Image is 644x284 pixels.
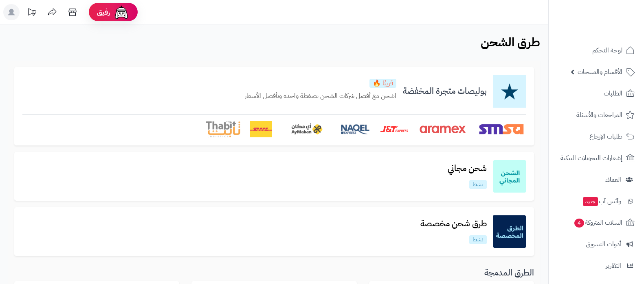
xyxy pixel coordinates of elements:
[414,219,493,228] h3: طرق شحن مخصصة
[554,170,639,189] a: العملاء
[554,191,639,211] a: وآتس آبجديد
[605,174,621,185] span: العملاء
[97,7,110,17] span: رفيق
[578,66,622,78] span: الأقسام والمنتجات
[14,268,534,277] h3: الطرق المدمجة
[554,213,639,232] a: السلات المتروكة4
[369,79,396,88] p: قريبًا 🔥
[560,152,622,164] span: إشعارات التحويلات البنكية
[574,219,584,228] span: 4
[576,109,622,121] span: المراجعات والأسئلة
[554,84,639,103] a: الطلبات
[396,87,493,96] h3: بوليصات متجرة المخفضة
[606,260,621,271] span: التقارير
[469,180,487,189] p: نشط
[282,121,331,137] img: AyMakan
[418,121,467,137] img: Aramex
[554,41,639,60] a: لوحة التحكم
[589,131,622,142] span: طلبات الإرجاع
[441,164,493,189] a: شحن مجانينشط
[441,164,493,173] h3: شحن مجاني
[554,234,639,254] a: أدوات التسويق
[22,4,42,22] a: تحديثات المنصة
[586,238,621,250] span: أدوات التسويق
[583,197,598,206] span: جديد
[380,121,409,137] img: J&T Express
[582,195,621,207] span: وآتس آب
[554,105,639,125] a: المراجعات والأسئلة
[554,148,639,168] a: إشعارات التحويلات البنكية
[469,235,487,244] p: نشط
[604,88,622,99] span: الطلبات
[250,121,272,137] img: DHL
[245,91,396,101] p: اشحن مع أفضل شركات الشحن بضغطة واحدة وبأفضل الأسعار
[481,33,540,51] b: طرق الشحن
[477,121,526,137] img: SMSA
[113,4,130,20] img: ai-face.png
[554,127,639,146] a: طلبات الإرجاع
[341,121,370,137] img: Naqel
[206,121,240,137] img: Thabit
[574,217,622,228] span: السلات المتروكة
[592,45,622,56] span: لوحة التحكم
[554,256,639,275] a: التقارير
[414,219,493,244] a: طرق شحن مخصصةنشط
